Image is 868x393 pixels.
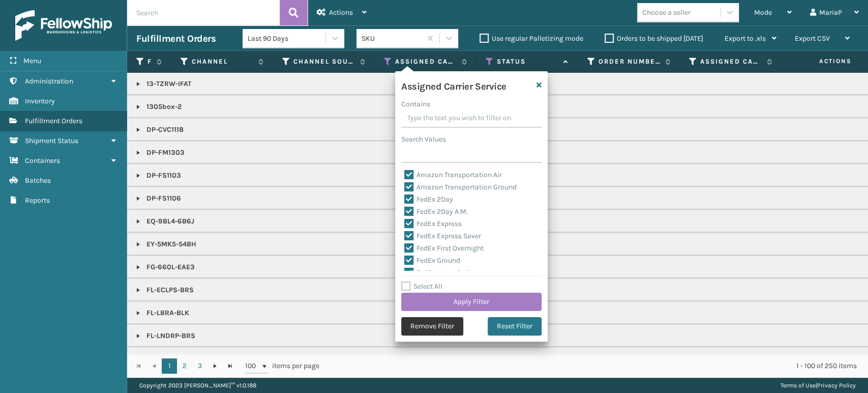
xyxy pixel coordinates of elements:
[248,33,326,44] div: Last 90 Days
[401,317,463,335] button: Remove Filter
[362,33,422,44] div: SKU
[245,358,319,374] span: items per page
[211,362,219,370] span: Go to the next page
[401,134,446,145] label: Search Values
[404,171,502,179] label: Amazon Transportation Air
[401,293,542,311] button: Apply Filter
[795,34,830,43] span: Export CSV
[192,57,253,66] label: Channel
[404,244,484,252] label: FedEx First Overnight
[401,109,542,128] input: Type the text you wish to filter on
[15,10,112,41] img: logo
[245,361,260,371] span: 100
[25,77,73,86] span: Administration
[293,57,355,66] label: Channel Source
[787,53,857,70] span: Actions
[404,195,453,204] label: FedEx 2Day
[401,99,430,109] label: Contains
[207,358,223,374] a: Go to the next page
[334,361,857,371] div: 1 - 100 of 250 items
[23,57,41,65] span: Menu
[25,196,50,205] span: Reports
[147,57,152,66] label: Fulfillment Order Id
[404,219,462,228] label: FedEx Express
[488,317,542,335] button: Reset Filter
[817,382,856,389] a: Privacy Policy
[192,358,207,374] a: 3
[177,358,192,374] a: 2
[404,183,517,191] label: Amazon Transportation Ground
[754,8,772,17] span: Mode
[395,57,457,66] label: Assigned Carrier Service
[404,207,468,216] label: FedEx 2Day A.M.
[404,232,481,240] label: FedEx Express Saver
[480,34,583,43] label: Use regular Palletizing mode
[25,97,55,105] span: Inventory
[25,136,78,145] span: Shipment Status
[401,77,506,93] h4: Assigned Carrier Service
[700,57,762,66] label: Assigned Carrier
[404,256,460,265] label: FedEx Ground
[605,34,703,43] label: Orders to be shipped [DATE]
[162,358,177,374] a: 1
[404,268,483,277] label: FedEx Home Delivery
[139,378,256,393] p: Copyright 2023 [PERSON_NAME]™ v 1.0.188
[226,362,234,370] span: Go to the last page
[329,8,353,17] span: Actions
[25,117,82,125] span: Fulfillment Orders
[781,378,856,393] div: |
[497,57,558,66] label: Status
[401,282,442,291] label: Select All
[781,382,816,389] a: Terms of Use
[642,7,691,18] div: Choose a seller
[223,358,238,374] a: Go to the last page
[725,34,766,43] span: Export to .xls
[25,156,60,165] span: Containers
[136,33,216,45] h3: Fulfillment Orders
[25,176,51,185] span: Batches
[598,57,660,66] label: Order Number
